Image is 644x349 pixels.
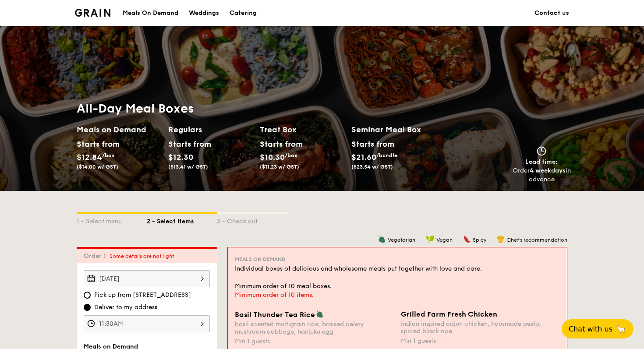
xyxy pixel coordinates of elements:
h2: Meals on Demand [77,123,161,136]
img: icon-vegetarian.fe4039eb.svg [378,235,386,243]
h2: Seminar Meal Box [351,123,443,136]
span: Spicy [473,237,486,243]
span: Chat with us [569,325,612,333]
span: ($13.41 w/ GST) [168,164,208,170]
div: Order in advance [512,166,571,184]
img: icon-vegan.f8ff3823.svg [426,235,435,243]
img: icon-vegetarian.fe4039eb.svg [316,310,324,318]
input: Event date [84,270,210,287]
span: ($11.23 w/ GST) [260,164,299,170]
span: Deliver to my address [94,303,157,312]
span: Basil Thunder Tea Rice [235,310,315,319]
input: Pick up from [STREET_ADDRESS] [84,292,91,299]
span: Chef's recommendation [506,237,567,243]
h2: Regulars [168,123,253,136]
div: basil scented multigrain rice, braised celery mushroom cabbage, hanjuku egg [235,321,394,335]
span: /bundle [376,152,397,159]
div: Min 1 guests [235,337,394,346]
div: Individual boxes of delicious and wholesome meals put together with love and care. Minimum order ... [235,264,560,291]
span: $12.30 [168,152,193,162]
span: /box [285,152,297,159]
input: Deliver to my address [84,304,91,311]
img: icon-chef-hat.a58ddaea.svg [497,235,505,243]
div: indian inspired cajun chicken, housmade pesto, spiced black rice [401,320,560,335]
span: Order 1 [84,252,110,260]
span: $10.30 [260,152,285,162]
div: Starts from [168,137,207,151]
img: icon-clock.2db775ea.svg [535,146,548,156]
span: $21.60 [351,152,376,162]
span: ($14.00 w/ GST) [77,164,118,170]
div: 2 - Select items [147,214,217,226]
span: Grilled Farm Fresh Chicken [401,310,497,318]
img: icon-spicy.37a8142b.svg [463,235,471,243]
input: Event time [84,315,210,332]
h2: Treat Box [260,123,344,136]
div: 3 - Check out [217,214,287,226]
button: Chat with us🦙 [562,319,633,338]
div: Starts from [351,137,394,151]
span: $12.84 [77,152,102,162]
h1: All-Day Meal Boxes [77,101,443,116]
div: Starts from [260,137,299,151]
div: Min 1 guests [401,337,560,345]
span: Pick up from [STREET_ADDRESS] [94,291,191,300]
span: 🦙 [616,324,626,334]
div: Starts from [77,137,116,151]
a: Logotype [75,9,110,17]
span: Meals on Demand [235,256,286,262]
div: 1 - Select menu [77,214,147,226]
span: Lead time: [525,158,558,166]
span: Vegetarian [388,237,415,243]
span: /box [102,152,115,159]
span: Some details are not right [110,253,174,259]
div: Minimum order of 10 items. [235,291,560,300]
strong: 4 weekdays [530,167,566,174]
span: ($23.54 w/ GST) [351,164,393,170]
img: Grain [75,9,110,17]
span: Vegan [436,237,453,243]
